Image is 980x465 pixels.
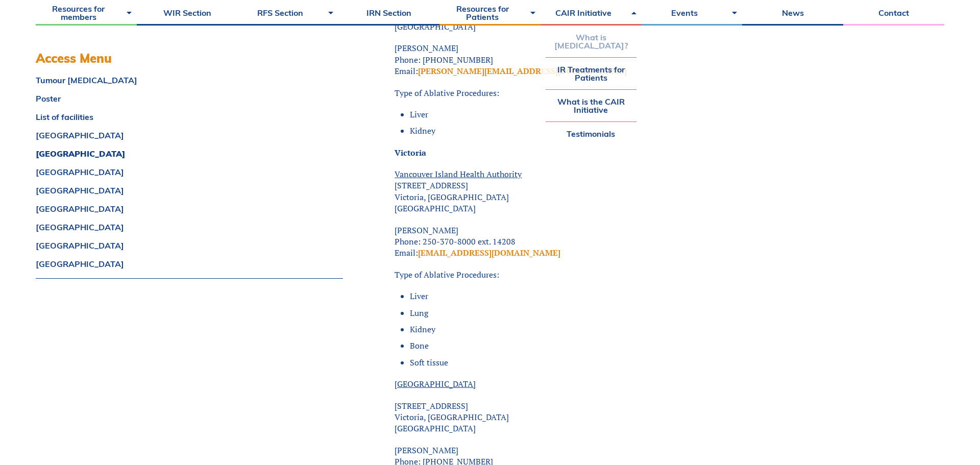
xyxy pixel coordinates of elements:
[36,241,343,250] a: [GEOGRAPHIC_DATA]
[36,51,343,66] h3: Access Menu
[395,42,868,77] p: [PERSON_NAME] Phone: [PHONE_NUMBER] Email:
[36,76,343,84] a: Tumour [MEDICAL_DATA]
[36,94,343,103] a: Poster
[410,340,868,351] li: Bone
[395,269,868,280] p: Type of Ablative Procedures:
[36,168,343,176] a: [GEOGRAPHIC_DATA]
[36,150,343,158] a: [GEOGRAPHIC_DATA]
[36,260,343,268] a: [GEOGRAPHIC_DATA]
[410,125,868,136] li: Kidney
[395,400,868,434] p: [STREET_ADDRESS] Victoria, [GEOGRAPHIC_DATA] [GEOGRAPHIC_DATA]
[418,247,560,258] a: [EMAIL_ADDRESS][DOMAIN_NAME]
[395,225,868,259] p: [PERSON_NAME] Phone: 250-370-8000 ext. 14208 Email:
[36,113,343,121] a: List of facilities
[36,205,343,213] a: [GEOGRAPHIC_DATA]
[410,109,868,120] li: Liver
[395,378,476,389] span: [GEOGRAPHIC_DATA]
[395,168,522,180] span: Vancouver Island Health Authority
[36,186,343,194] a: [GEOGRAPHIC_DATA]
[36,223,343,231] a: [GEOGRAPHIC_DATA]
[395,168,868,214] p: [STREET_ADDRESS] Victoria, [GEOGRAPHIC_DATA] [GEOGRAPHIC_DATA]
[395,147,426,158] strong: Victoria
[546,26,636,57] a: What is [MEDICAL_DATA]?
[410,290,868,302] li: Liver
[546,90,636,121] a: What is the CAIR Initiative
[410,357,868,368] li: Soft tissue
[546,122,636,145] a: Testimonials
[36,131,343,139] a: [GEOGRAPHIC_DATA]
[546,58,636,89] a: IR Treatments for Patients
[410,324,868,335] li: Kidney
[410,307,868,319] li: Lung
[418,65,627,77] a: [PERSON_NAME][EMAIL_ADDRESS][DOMAIN_NAME]
[395,87,868,99] p: Type of Ablative Procedures:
